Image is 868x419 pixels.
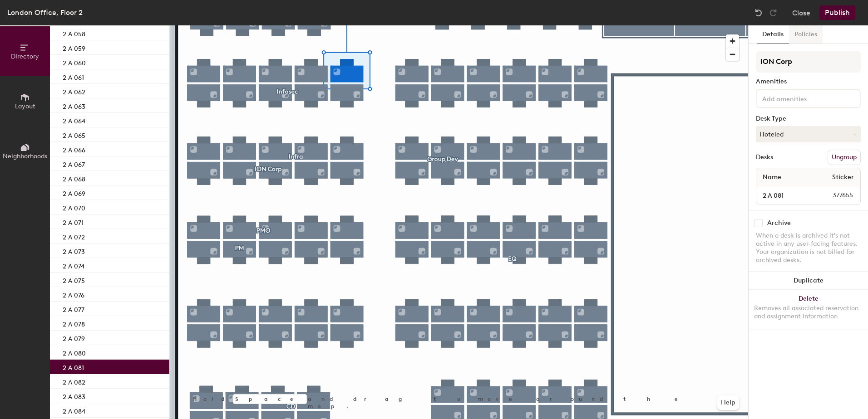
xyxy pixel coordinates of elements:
button: Close [792,5,810,20]
p: 2 A 060 [63,57,86,67]
p: 2 A 064 [63,115,85,125]
p: 2 A 077 [63,303,84,314]
p: 2 A 076 [63,289,84,299]
div: London Office, Floor 2 [7,7,83,18]
p: 2 A 066 [63,144,85,154]
p: 2 A 067 [63,158,85,169]
p: 2 A 084 [63,405,85,415]
span: Name [758,169,786,185]
div: Amenities [756,78,861,85]
img: Redo [769,8,778,17]
input: Add amenities [760,93,842,103]
p: 2 A 065 [63,129,85,140]
button: Details [757,25,789,44]
p: 2 A 080 [63,347,86,357]
span: 377655 [811,190,858,200]
p: 2 A 071 [63,216,84,227]
p: 2 A 079 [63,332,85,343]
p: 2 A 061 [63,71,84,82]
p: 2 A 072 [63,231,85,241]
button: DeleteRemoves all associated reservation and assignment information [749,290,868,330]
p: 2 A 078 [63,318,85,328]
p: 2 A 082 [63,376,85,386]
div: When a desk is archived it's not active in any user-facing features. Your organization is not bil... [756,232,861,264]
p: 2 A 083 [63,390,85,401]
button: Help [717,395,739,410]
div: Desks [756,154,773,161]
button: Hoteled [756,126,861,142]
span: Layout [15,102,35,110]
span: Neighborhoods [3,152,47,160]
div: Archive [767,219,791,227]
p: 2 A 063 [63,100,85,111]
p: 2 A 062 [63,86,85,96]
button: Publish [819,5,855,20]
p: 2 A 059 [63,42,85,53]
span: Directory [11,53,39,60]
p: 2 A 058 [63,28,85,38]
p: 2 A 069 [63,187,85,198]
p: 2 A 075 [63,274,85,285]
span: Sticker [828,169,858,185]
input: Unnamed desk [758,189,811,202]
p: 2 A 068 [63,173,85,183]
img: Undo [754,8,763,17]
p: 2 A 074 [63,260,84,270]
p: 2 A 073 [63,245,85,256]
div: Desk Type [756,115,861,122]
p: 2 A 070 [63,202,85,212]
div: Removes all associated reservation and assignment information [754,304,863,321]
button: Ungroup [828,150,861,165]
button: Policies [789,25,823,44]
button: Duplicate [749,272,868,290]
p: 2 A 081 [63,361,84,372]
